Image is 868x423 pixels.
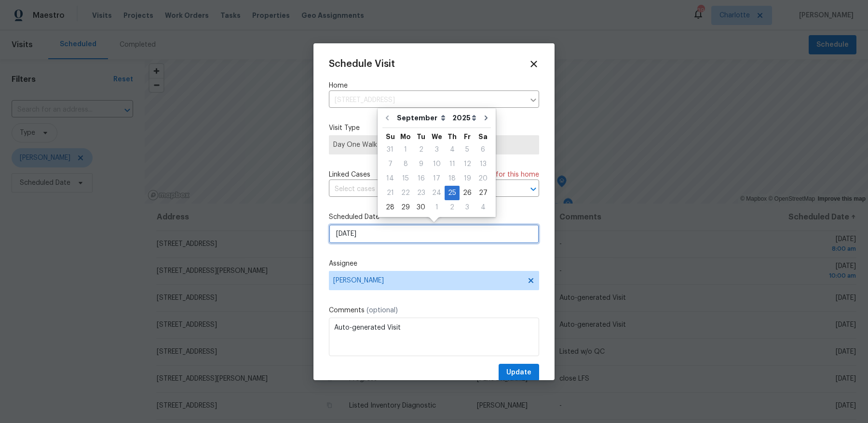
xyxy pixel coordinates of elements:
[464,133,471,140] abbr: Friday
[382,186,398,200] div: Sun Sep 21 2025
[382,171,398,186] div: Sun Sep 14 2025
[329,123,539,133] label: Visit Type
[450,111,479,125] select: Year
[445,142,460,157] div: Thu Sep 04 2025
[413,201,429,214] div: 30
[394,111,450,125] select: Month
[417,133,425,140] abbr: Tuesday
[460,186,475,200] div: Fri Sep 26 2025
[329,93,525,108] input: Enter in an address
[475,201,491,214] div: 4
[329,318,539,356] textarea: Auto-generated Visit
[529,59,539,69] span: Close
[382,172,398,185] div: 14
[398,186,413,200] div: 22
[445,200,460,215] div: Thu Oct 02 2025
[475,171,491,186] div: Sat Sep 20 2025
[398,201,413,214] div: 29
[382,200,398,215] div: Sun Sep 28 2025
[382,201,398,214] div: 28
[329,59,395,69] span: Schedule Visit
[413,142,429,157] div: Tue Sep 02 2025
[445,186,460,200] div: Thu Sep 25 2025
[413,143,429,156] div: 2
[475,200,491,215] div: Sat Oct 04 2025
[445,186,460,200] div: 25
[460,200,475,215] div: Fri Oct 03 2025
[499,364,539,382] button: Update
[445,172,460,185] div: 18
[475,186,491,200] div: 27
[386,133,395,140] abbr: Sunday
[329,81,539,90] label: Home
[413,157,429,171] div: 9
[329,212,539,222] label: Scheduled Date
[429,157,445,171] div: Wed Sep 10 2025
[448,133,457,140] abbr: Thursday
[478,133,488,140] abbr: Saturday
[398,142,413,157] div: Mon Sep 01 2025
[445,157,460,171] div: Thu Sep 11 2025
[413,200,429,215] div: Tue Sep 30 2025
[382,157,398,171] div: Sun Sep 07 2025
[445,157,460,171] div: 11
[432,133,442,140] abbr: Wednesday
[398,143,413,156] div: 1
[460,157,475,171] div: 12
[479,108,493,128] button: Go to next month
[413,186,429,200] div: 23
[329,224,539,244] input: M/D/YYYY
[429,201,445,214] div: 1
[429,186,445,200] div: Wed Sep 24 2025
[413,186,429,200] div: Tue Sep 23 2025
[333,277,522,284] span: [PERSON_NAME]
[475,142,491,157] div: Sat Sep 06 2025
[527,182,540,196] button: Open
[382,143,398,156] div: 31
[329,170,370,179] span: Linked Cases
[475,157,491,171] div: 13
[398,172,413,185] div: 15
[398,200,413,215] div: Mon Sep 29 2025
[413,172,429,185] div: 16
[366,307,398,314] span: (optional)
[460,143,475,156] div: 5
[380,108,394,128] button: Go to previous month
[429,200,445,215] div: Wed Oct 01 2025
[382,142,398,157] div: Sun Aug 31 2025
[429,142,445,157] div: Wed Sep 03 2025
[506,367,531,379] span: Update
[329,259,539,269] label: Assignee
[398,171,413,186] div: Mon Sep 15 2025
[445,171,460,186] div: Thu Sep 18 2025
[398,186,413,200] div: Mon Sep 22 2025
[460,172,475,185] div: 19
[429,157,445,171] div: 10
[445,143,460,156] div: 4
[475,143,491,156] div: 6
[460,157,475,171] div: Fri Sep 12 2025
[398,157,413,171] div: 8
[429,143,445,156] div: 3
[475,172,491,185] div: 20
[475,157,491,171] div: Sat Sep 13 2025
[460,201,475,214] div: 3
[475,186,491,200] div: Sat Sep 27 2025
[429,172,445,185] div: 17
[398,157,413,171] div: Mon Sep 08 2025
[329,306,539,315] label: Comments
[329,182,512,197] input: Select cases
[382,157,398,171] div: 7
[445,201,460,214] div: 2
[413,157,429,171] div: Tue Sep 09 2025
[429,186,445,200] div: 24
[382,186,398,200] div: 21
[413,171,429,186] div: Tue Sep 16 2025
[400,133,411,140] abbr: Monday
[429,171,445,186] div: Wed Sep 17 2025
[333,140,535,150] span: Day One Walk
[460,186,475,200] div: 26
[460,142,475,157] div: Fri Sep 05 2025
[460,171,475,186] div: Fri Sep 19 2025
